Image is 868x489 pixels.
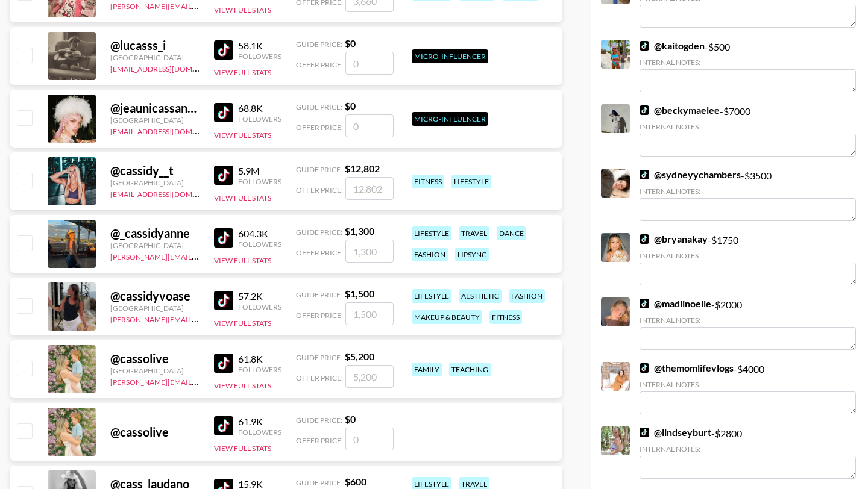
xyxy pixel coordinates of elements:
div: Followers [238,302,281,311]
div: 61.8K [238,353,281,365]
span: Guide Price: [296,102,342,111]
span: Offer Price: [296,185,343,195]
div: 604.3K [238,228,281,240]
a: @lindseyburt [640,426,711,438]
div: Micro-Influencer [412,112,488,126]
input: 12,802 [345,177,394,200]
input: 0 [345,114,394,137]
div: Followers [238,114,281,123]
button: View Full Stats [214,5,271,14]
div: Followers [238,240,281,249]
span: Offer Price: [296,60,343,69]
div: [GEOGRAPHIC_DATA] [110,178,200,187]
div: @ cassolive [110,351,200,366]
a: @madiinoelle [640,297,711,310]
img: TikTok [640,170,649,179]
div: @ cassolive [110,425,200,440]
div: - $ 7000 [640,104,856,157]
img: TikTok [214,40,233,60]
div: Internal Notes: [640,187,856,196]
div: - $ 1750 [640,233,856,285]
input: 1,300 [345,240,394,263]
img: TikTok [640,428,649,437]
a: @beckymaelee [640,104,720,116]
span: Offer Price: [296,123,343,132]
div: lifestyle [451,175,491,188]
button: View Full Stats [214,131,271,140]
span: Offer Price: [296,436,343,445]
div: family [412,363,442,376]
span: Offer Price: [296,311,343,320]
img: TikTok [640,41,649,51]
strong: $ 0 [345,37,356,49]
div: 61.9K [238,416,281,428]
img: TikTok [214,291,233,310]
div: lipsync [455,248,489,261]
a: [PERSON_NAME][EMAIL_ADDRESS][PERSON_NAME][DOMAIN_NAME] [110,313,346,324]
button: View Full Stats [214,193,271,202]
div: Internal Notes: [640,122,856,131]
span: Guide Price: [296,165,342,174]
strong: $ 0 [345,100,356,111]
div: 58.1K [238,40,281,52]
div: Followers [238,428,281,437]
a: @sydneyychambers [640,169,741,181]
strong: $ 600 [345,476,366,487]
img: TikTok [640,299,649,308]
input: 0 [345,52,394,75]
div: - $ 2800 [640,426,856,479]
div: - $ 500 [640,40,856,92]
strong: $ 0 [345,413,356,425]
div: @ cassidy__t [110,163,200,178]
strong: $ 1,500 [345,288,374,299]
div: [GEOGRAPHIC_DATA] [110,304,200,313]
div: Internal Notes: [640,316,856,325]
div: teaching [449,363,491,376]
div: Internal Notes: [640,251,856,260]
div: lifestyle [412,289,451,303]
img: TikTok [214,103,233,122]
a: @kaitogden [640,40,705,52]
div: Followers [238,365,281,374]
img: TikTok [640,105,649,115]
span: Guide Price: [296,353,342,362]
div: @ cassidyvoase [110,288,200,304]
strong: $ 12,802 [345,163,380,174]
input: 1,500 [345,302,394,325]
div: Internal Notes: [640,444,856,453]
a: [EMAIL_ADDRESS][DOMAIN_NAME] [110,187,231,199]
div: Followers [238,177,281,186]
div: Followers [238,52,281,61]
button: View Full Stats [214,381,271,390]
input: 5,200 [345,365,394,388]
a: [PERSON_NAME][EMAIL_ADDRESS][DOMAIN_NAME] [110,375,289,387]
div: Micro-Influencer [412,49,488,63]
div: 57.2K [238,290,281,302]
span: Guide Price: [296,478,342,487]
div: dance [497,226,526,240]
a: @bryanakay [640,233,708,245]
img: TikTok [214,166,233,185]
div: @ lucasss_i [110,38,200,53]
div: fashion [509,289,545,303]
button: View Full Stats [214,256,271,265]
div: - $ 3500 [640,169,856,221]
div: fitness [412,175,444,188]
div: Internal Notes: [640,380,856,389]
strong: $ 5,200 [345,350,374,362]
div: 5.9M [238,165,281,177]
div: @ _cassidyanne [110,226,200,241]
img: TikTok [214,228,233,248]
span: Guide Price: [296,40,342,49]
div: [GEOGRAPHIC_DATA] [110,53,200,62]
div: lifestyle [412,226,451,240]
button: View Full Stats [214,319,271,328]
span: Guide Price: [296,290,342,299]
a: @themomlifevlogs [640,362,734,374]
div: makeup & beauty [412,310,482,324]
div: travel [459,226,489,240]
div: fitness [489,310,522,324]
div: @ jeaunicassanova [110,101,200,116]
span: Offer Price: [296,373,343,382]
a: [PERSON_NAME][EMAIL_ADDRESS][PERSON_NAME][DOMAIN_NAME] [110,250,346,261]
